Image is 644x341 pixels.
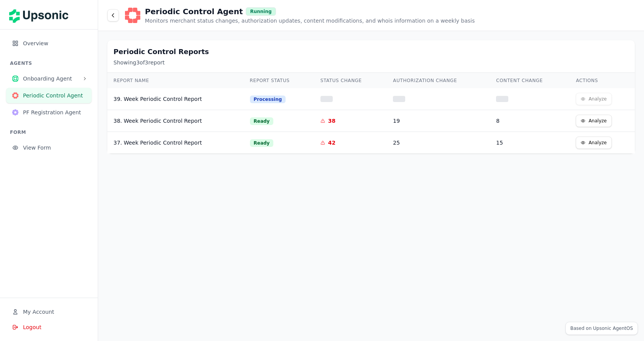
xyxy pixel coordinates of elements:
[496,117,563,125] div: 8
[6,71,92,86] button: Onboarding AgentOnboarding Agent
[6,309,92,316] a: My Account
[113,139,238,147] div: 37. Week Periodic Control Report
[328,117,335,125] div: 38
[6,140,92,155] button: View Form
[10,60,92,66] h3: AGENTS
[6,88,92,103] button: Periodic Control AgentPeriodic Control Agent
[23,40,85,47] span: Overview
[113,59,629,66] p: Showing 3 of 3 report
[6,145,92,152] a: View Form
[6,320,92,335] button: Logout
[23,308,54,316] span: My Account
[113,46,629,57] h2: Periodic Control Reports
[23,75,79,82] span: Onboarding Agent
[576,115,611,127] button: Analyze
[125,8,140,23] img: Periodic Control Agent
[145,6,243,17] h1: Periodic Control Agent
[6,105,92,120] button: PF Registration AgentPF Registration Agent
[12,109,18,115] img: PF Registration Agent
[6,93,92,100] a: Periodic Control AgentPeriodic Control Agent
[328,139,335,147] div: 42
[113,117,238,125] div: 38. Week Periodic Control Report
[250,139,274,147] div: Ready
[6,304,92,320] button: My Account
[10,129,92,135] h3: FORM
[23,92,85,99] span: Periodic Control Agent
[107,73,244,88] th: Report Name
[113,95,238,103] div: 39. Week Periodic Control Report
[23,323,41,331] span: Logout
[23,144,85,152] span: View Form
[314,73,387,88] th: Status Change
[570,73,635,88] th: Actions
[145,17,475,25] p: Monitors merchant status changes, authorization updates, content modifications, and whois informa...
[250,96,286,103] div: Processing
[576,137,611,149] button: Analyze
[12,76,18,82] img: Onboarding Agent
[496,139,563,147] div: 15
[250,117,274,125] div: Ready
[12,92,18,99] img: Periodic Control Agent
[393,139,484,147] div: 25
[6,110,92,117] a: PF Registration AgentPF Registration Agent
[387,73,490,88] th: Authorization Change
[246,7,276,16] div: Running
[6,36,92,51] button: Overview
[490,73,570,88] th: Content Change
[6,41,92,48] a: Overview
[9,4,74,25] img: Upsonic
[244,73,314,88] th: Report Status
[393,117,484,125] div: 19
[23,109,85,116] span: PF Registration Agent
